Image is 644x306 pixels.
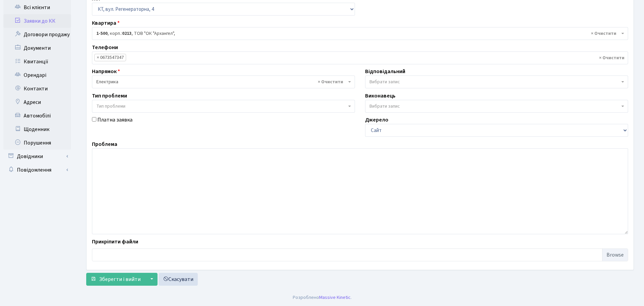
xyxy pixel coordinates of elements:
label: Телефони [92,43,118,51]
a: Скасувати [159,273,198,286]
a: Massive Kinetic [319,294,351,301]
a: Порушення [3,136,71,150]
label: Виконавець [365,92,396,100]
label: Прикріпити файли [92,238,138,246]
span: Електрика [96,79,347,85]
b: 0213 [122,30,132,37]
span: × [97,54,99,61]
a: Орендарі [3,68,71,82]
a: Автомобілі [3,109,71,123]
a: Адреси [3,95,71,109]
a: Щоденник [3,123,71,136]
a: Контакти [3,82,71,95]
label: Платна заявка [97,116,133,124]
span: Вибрати запис [369,103,400,110]
label: Відповідальний [365,67,405,75]
label: Джерело [365,116,388,124]
span: Видалити всі елементи [591,30,616,37]
a: Документи [3,41,71,55]
label: Проблема [92,140,117,148]
a: Всі клієнти [3,1,71,14]
span: Тип проблеми [96,103,125,110]
a: Заявки до КК [3,14,71,28]
b: 1-500 [96,30,108,37]
button: Зберегти і вийти [86,273,145,286]
span: Видалити всі елементи [318,79,343,85]
a: Квитанції [3,55,71,68]
label: Напрямок [92,67,120,75]
span: Електрика [92,75,355,88]
span: Видалити всі елементи [599,54,624,61]
a: Довідники [3,150,71,163]
div: Розроблено . [293,294,352,301]
a: Повідомлення [3,163,71,177]
label: Квартира [92,19,120,27]
span: <b>1-500</b>, корп.: <b>0213</b>, ТОВ "ОК "Архангел", [92,27,628,40]
a: Договори продажу [3,28,71,41]
li: 0673547347 [94,54,126,61]
label: Тип проблеми [92,92,127,100]
span: <b>1-500</b>, корп.: <b>0213</b>, ТОВ "ОК "Архангел", [96,30,620,37]
span: Вибрати запис [369,79,400,85]
span: Зберегти і вийти [99,276,141,283]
